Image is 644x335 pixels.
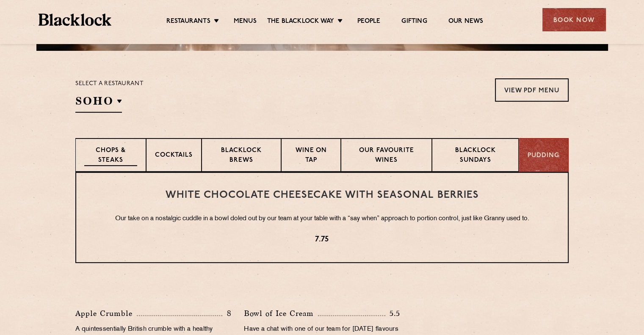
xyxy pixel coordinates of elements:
[75,78,144,89] p: Select a restaurant
[267,17,334,27] a: The Blacklock Way
[234,17,257,27] a: Menus
[441,146,510,166] p: Blacklock Sundays
[84,146,137,166] p: Chops & Steaks
[448,17,484,27] a: Our News
[210,146,272,166] p: Blacklock Brews
[39,14,112,26] img: BL_Textured_Logo-footer-cropped.svg
[93,190,551,201] h3: White Chocolate Cheesecake with Seasonal Berries
[401,17,427,27] a: Gifting
[385,308,400,319] p: 5.5
[93,213,551,224] p: Our take on a nostalgic cuddle in a bowl doled out by our team at your table with a “say when” ap...
[290,146,332,166] p: Wine on Tap
[528,151,559,161] p: Pudding
[155,151,193,161] p: Cocktails
[222,308,231,319] p: 8
[542,8,606,31] div: Book Now
[495,78,569,102] a: View PDF Menu
[357,17,380,27] a: People
[93,234,551,245] p: 7.75
[350,146,423,166] p: Our favourite wines
[166,17,210,27] a: Restaurants
[75,94,122,113] h2: SOHO
[75,307,137,319] p: Apple Crumble
[244,307,318,319] p: Bowl of Ice Cream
